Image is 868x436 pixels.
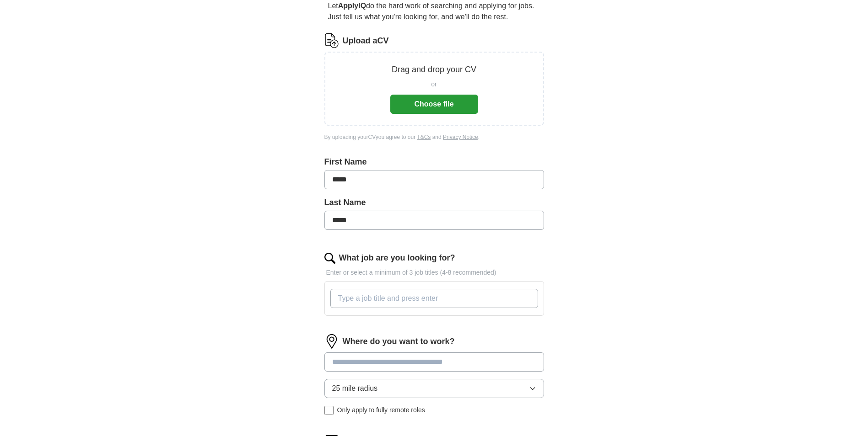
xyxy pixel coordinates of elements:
button: 25 mile radius [324,379,544,398]
img: CV Icon [324,33,339,48]
a: Privacy Notice [443,134,478,140]
span: Only apply to fully remote roles [337,405,425,415]
div: By uploading your CV you agree to our and . [324,133,544,141]
a: T&Cs [417,134,431,140]
input: Only apply to fully remote roles [324,406,334,415]
label: Where do you want to work? [343,335,455,348]
img: search.png [324,253,335,264]
img: location.png [324,334,339,349]
p: Drag and drop your CV [392,64,476,76]
label: What job are you looking for? [339,252,455,264]
input: Type a job title and press enter [330,289,538,308]
button: Choose file [390,95,478,114]
span: or [431,80,437,89]
label: Upload a CV [343,35,389,47]
strong: ApplyIQ [338,2,366,10]
span: 25 mile radius [332,383,378,394]
label: Last Name [324,197,544,209]
label: First Name [324,156,544,168]
p: Enter or select a minimum of 3 job titles (4-8 recommended) [324,268,544,277]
